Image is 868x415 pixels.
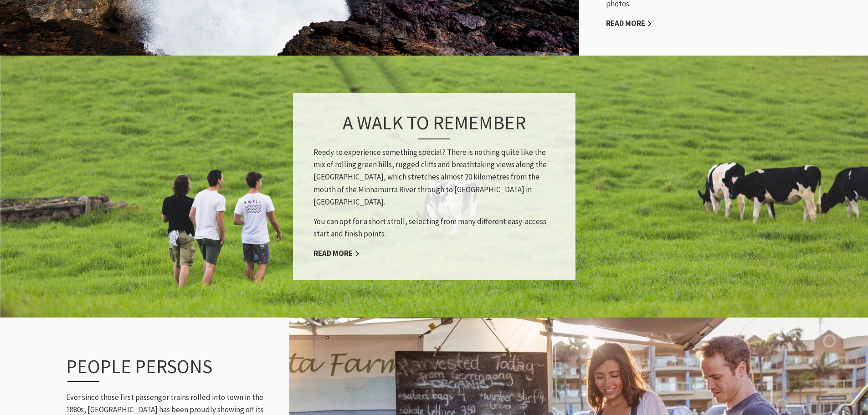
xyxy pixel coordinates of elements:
[66,355,247,382] h3: People persons
[313,111,555,139] h3: A walk to remember
[313,248,360,259] a: Read More
[606,18,652,29] a: Read More
[313,215,555,240] p: You can opt for a short stroll, selecting from many different easy-access start and finish points.
[313,146,555,208] p: Ready to experience something special? There is nothing quite like the mix of rolling green hills...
